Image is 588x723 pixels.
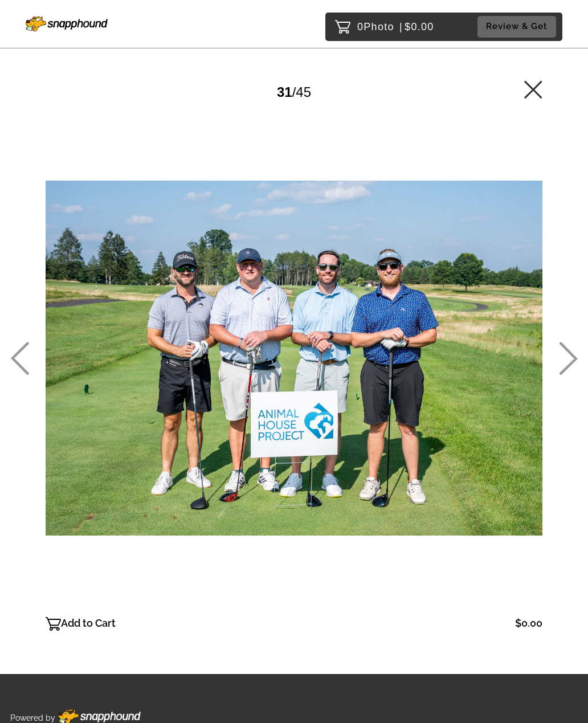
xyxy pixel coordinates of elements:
[357,18,434,36] p: 0 $0.00
[364,18,394,36] span: Photo
[26,17,108,31] img: Snapphound Logo
[477,16,560,37] a: Review & Get
[399,21,403,32] span: |
[515,614,542,632] p: $0.00
[296,84,311,100] span: 45
[277,84,292,100] span: 31
[277,80,311,104] div: /
[477,16,556,37] button: Review & Get
[61,614,116,632] p: Add to Cart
